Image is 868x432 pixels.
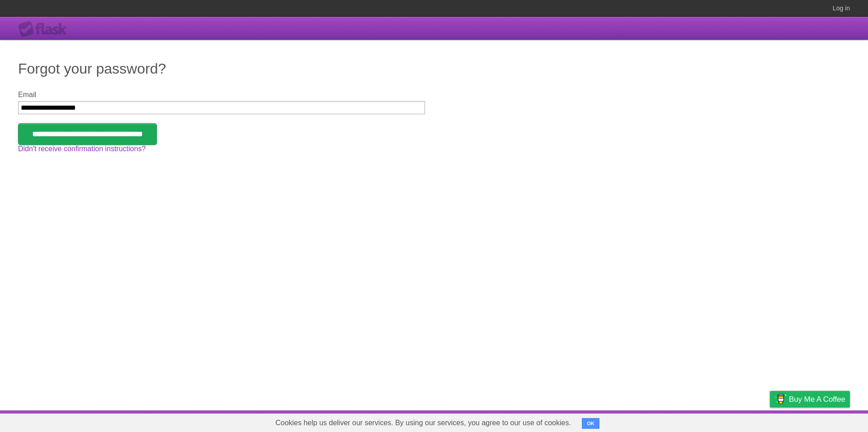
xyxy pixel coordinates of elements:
[774,391,787,407] img: Buy me a coffee
[266,414,580,432] span: Cookies help us deliver our services. By using our services, you agree to our use of cookies.
[18,58,850,79] h1: Forgot your password?
[650,413,669,430] a: About
[789,391,845,407] span: Buy me a coffee
[18,21,72,37] div: Flask
[793,413,850,430] a: Suggest a feature
[679,413,716,430] a: Developers
[582,418,599,429] button: OK
[18,91,425,99] label: Email
[727,413,747,430] a: Terms
[770,391,850,408] a: Buy me a coffee
[18,145,146,153] a: Didn't receive confirmation instructions?
[758,413,782,430] a: Privacy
